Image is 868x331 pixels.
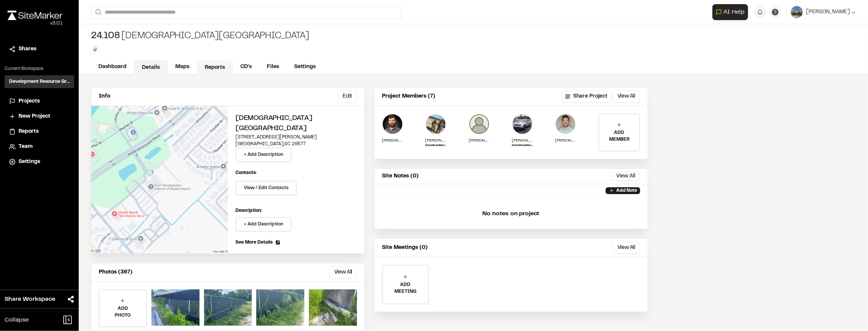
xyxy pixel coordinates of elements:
a: Files [259,60,287,74]
p: Contacts: [235,169,257,176]
p: [PERSON_NAME] [555,138,576,143]
p: Project Members (7) [382,92,435,101]
button: View All [612,90,640,103]
p: Add Note [616,187,637,194]
p: [PERSON_NAME] [382,138,403,143]
a: Projects [9,97,70,106]
a: Settings [9,158,70,166]
button: Edit Tags [91,45,99,54]
a: Details [134,61,168,75]
button: Edit [338,90,357,103]
a: Reports [197,61,233,75]
span: Shares [19,45,36,53]
p: Photos (367) [99,268,132,277]
div: [DEMOGRAPHIC_DATA][GEOGRAPHIC_DATA] [91,30,309,42]
span: AI Help [723,8,745,17]
button: + Add Description [235,148,291,162]
p: Construction Representative [512,143,533,148]
img: Jason Hager [469,113,490,135]
p: Description: [235,207,357,214]
span: Projects [19,97,40,106]
span: Share Workspace [5,295,55,304]
span: 24.108 [91,30,120,42]
h3: Development Resource Group [9,78,70,85]
img: User [791,6,803,18]
h2: [DEMOGRAPHIC_DATA][GEOGRAPHIC_DATA] [235,113,357,134]
button: [PERSON_NAME] [791,6,856,18]
a: Team [9,143,70,151]
button: + Add Description [235,217,291,232]
p: Construction Rep. [425,143,446,148]
span: [PERSON_NAME] [806,8,850,16]
img: Timothy Clark [512,113,533,135]
span: Collapse [5,315,29,325]
p: [PERSON_NAME] [469,138,490,143]
a: Maps [168,60,197,74]
button: Search [91,6,104,19]
p: Current Workspace [5,65,74,72]
span: See More Details [235,239,273,246]
img: William Bartholomew [382,113,403,135]
p: ADD PHOTO [100,305,146,319]
img: rebrand.png [8,11,62,20]
img: Dillon Hackett [425,113,446,135]
span: New Project [19,112,50,121]
p: [STREET_ADDRESS][PERSON_NAME] [235,134,357,141]
span: Team [19,143,33,151]
p: ADD MEMBER [599,129,639,143]
button: View All [611,172,640,181]
button: View All [329,266,357,278]
p: Site Meetings (0) [382,244,428,252]
button: View / Edit Contacts [235,181,297,195]
a: Shares [9,45,70,53]
p: [PERSON_NAME] [425,138,446,143]
div: Open AI Assistant [712,4,751,20]
button: Share Project [562,90,611,103]
img: MARK E STOUGHTON JR [555,113,576,135]
p: No notes on project [380,202,642,226]
a: Dashboard [91,60,134,74]
a: Reports [9,127,70,136]
div: Oh geez...please don't... [8,20,62,27]
p: Site Notes (0) [382,172,419,180]
p: Info [99,92,110,101]
a: Settings [287,60,323,74]
button: Open AI Assistant [712,4,748,20]
span: Settings [19,158,40,166]
p: ADD MEETING [383,281,428,295]
span: Reports [19,127,39,136]
p: [GEOGRAPHIC_DATA] , SC 29577 [235,141,357,148]
button: View All [612,242,640,254]
a: CD's [233,60,259,74]
p: [PERSON_NAME] [512,138,533,143]
a: New Project [9,112,70,121]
